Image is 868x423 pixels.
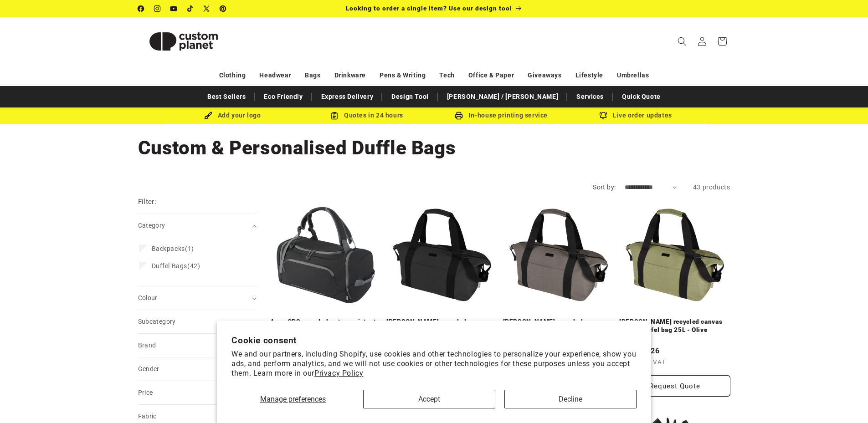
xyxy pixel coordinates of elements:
a: [PERSON_NAME] recycled canvas sports duffel bag 25L - Olive [619,318,730,334]
a: Express Delivery [317,89,378,105]
h1: Custom & Personalised Duffle Bags [138,136,730,160]
summary: Search [672,31,692,51]
a: Clothing [219,67,246,83]
span: (1) [152,245,194,253]
span: Colour [138,294,158,301]
div: Live order updates [569,110,703,121]
span: Subcategory [138,318,176,325]
img: Custom Planet [138,21,229,62]
a: Best Sellers [203,89,250,105]
summary: Category (0 selected) [138,214,257,237]
span: Looking to order a single item? Use our design tool [346,5,512,12]
img: Order updates [599,112,607,120]
label: Sort by: [593,183,616,191]
summary: Price [138,381,257,404]
a: [PERSON_NAME] recycled canvas sports duffel bag 25L - Grey [503,318,614,334]
button: Accept [363,390,495,408]
div: Quotes in 24 hours [300,110,434,121]
button: Manage preferences [231,390,354,408]
button: Request Quote [619,375,730,397]
summary: Colour (0 selected) [138,286,257,310]
span: 43 products [693,183,730,191]
h2: Filter: [138,197,157,207]
span: Manage preferences [260,395,326,403]
a: Custom Planet [134,17,232,65]
a: Headwear [259,67,291,83]
summary: Subcategory (0 selected) [138,310,257,333]
a: Tech [439,67,454,83]
span: (42) [152,262,200,270]
div: Add your logo [165,110,300,121]
summary: Gender (0 selected) [138,357,257,381]
div: In-house printing service [434,110,569,121]
iframe: Chat Widget [822,379,868,423]
button: Decline [504,390,637,408]
span: Category [138,222,165,229]
a: Giveaways [528,67,561,83]
a: Aqua GRS recycled water resistant duffel backpack 35L - Solid black [270,318,381,334]
span: Gender [138,365,159,372]
a: [PERSON_NAME] recycled canvas sports duffel bag 25L - Solid black [386,318,498,334]
img: Order Updates Icon [330,112,339,120]
span: Backpacks [152,245,185,252]
h2: Cookie consent [231,335,637,346]
p: We and our partners, including Shopify, use cookies and other technologies to personalize your ex... [231,350,637,378]
img: In-house printing [455,112,463,120]
span: Price [138,389,153,396]
a: Services [572,89,608,105]
a: Lifestyle [575,67,603,83]
a: Umbrellas [617,67,649,83]
summary: Brand (0 selected) [138,334,257,357]
a: Bags [305,67,320,83]
a: Pens & Writing [380,67,426,83]
a: Drinkware [334,67,366,83]
span: Fabric [138,413,157,420]
a: Privacy Policy [314,369,363,377]
a: Office & Paper [468,67,514,83]
span: Duffel Bags [152,262,188,270]
span: Brand [138,341,156,349]
img: Brush Icon [204,112,212,120]
a: Eco Friendly [259,89,307,105]
a: [PERSON_NAME] / [PERSON_NAME] [442,89,563,105]
a: Quick Quote [617,89,665,105]
a: Design Tool [387,89,433,105]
